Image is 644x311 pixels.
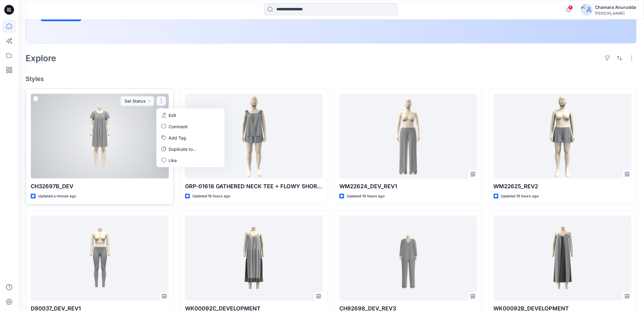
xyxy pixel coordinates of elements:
[501,193,539,200] p: Updated 19 hours ago
[568,5,573,10] span: 1
[581,4,593,16] img: avatar
[185,182,323,191] p: GRP-01618 GATHERED NECK TEE + FLOWY SHORT_REV1
[347,193,385,200] p: Updated 19 hours ago
[339,94,477,178] a: WM22624_DEV_REV1
[26,75,637,83] h4: Styles
[185,94,323,178] a: GRP-01618 GATHERED NECK TEE + FLOWY SHORT_REV1
[38,193,76,200] p: Updated a minute ago
[169,157,177,164] p: Like
[595,4,636,11] div: Chamara Anurudda
[339,216,477,300] a: CH92698_DEV_REV3
[339,182,477,191] p: WM22624_DEV_REV1
[185,216,323,300] a: WK00092C_DEVELOPMENT
[192,193,230,200] p: Updated 18 hours ago
[158,132,223,143] button: Add Tag
[494,94,632,178] a: WM22625_REV2
[595,11,636,16] div: [PERSON_NAME]
[169,123,188,130] p: Comment
[158,110,223,121] a: Edit
[494,216,632,300] a: WK00092B_DEVELOPMENT
[31,182,169,191] p: CH32697B_DEV
[31,94,169,178] a: CH32697B_DEV
[169,112,176,118] p: Edit
[169,146,196,152] p: Duplicate to...
[26,53,56,63] h2: Explore
[31,216,169,300] a: D90037_DEV_REV1
[494,182,632,191] p: WM22625_REV2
